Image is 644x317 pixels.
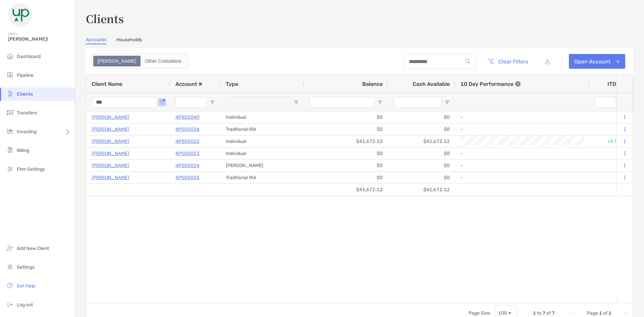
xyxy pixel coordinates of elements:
input: Balance Filter Input [310,97,375,108]
span: Balance [362,81,383,87]
div: Individual [220,148,304,159]
a: 4PS05025 [175,173,200,182]
img: dashboard icon [6,52,14,60]
button: Open Filter Menu [210,100,215,105]
div: $0 [304,123,388,135]
div: - [461,148,584,159]
span: 1 [533,310,536,316]
span: Billing [17,148,29,153]
span: Get Help [17,283,35,289]
span: 7 [542,310,545,316]
a: Households [116,37,142,44]
div: $0 [304,172,388,183]
a: 4PS05023 [175,149,200,158]
div: Traditional IRA [220,172,304,183]
div: Page Size: [469,310,491,316]
span: Dashboard [17,54,41,59]
span: to [537,310,541,316]
span: Settings [17,264,35,270]
span: 1 [599,310,602,316]
div: 0% [589,111,630,123]
span: Account # [175,81,202,87]
span: Investing [17,129,37,135]
button: Clear Filters [482,54,533,69]
a: [PERSON_NAME] [92,113,129,121]
div: Individual [220,136,304,147]
span: Firm Settings [17,166,45,172]
div: $41,672.12 [304,184,388,196]
div: +0.57% [589,136,630,147]
button: Open Filter Menu [377,100,383,105]
p: 4PS05040 [175,113,200,121]
div: $0 [304,111,388,123]
img: Zoe Logo [8,3,32,27]
span: Pipeline [17,72,34,78]
img: add_new_client icon [6,244,14,252]
span: of [603,310,607,316]
span: Page [587,310,598,316]
img: get-help icon [6,281,14,289]
div: - [461,124,584,135]
div: Previous Page [579,311,584,316]
span: of [546,310,551,316]
img: billing icon [6,146,14,154]
img: clients icon [6,90,14,98]
div: $0 [388,172,455,183]
button: Open Filter Menu [159,100,165,105]
input: ITD Filter Input [595,97,616,108]
a: 4PS05024 [175,161,200,170]
div: $0 [388,123,455,135]
img: transfers icon [6,108,14,116]
a: 4PS05022 [175,137,200,146]
span: Client Name [92,81,122,87]
p: [PERSON_NAME] [92,173,129,182]
div: $0 [388,160,455,171]
div: [PERSON_NAME] [220,160,304,171]
button: Open Filter Menu [444,100,450,105]
h3: Clients [86,11,633,26]
div: $0 [304,148,388,159]
a: 4PS05034 [175,125,200,134]
input: Client Name Filter Input [92,97,157,108]
div: $41,672.12 [388,184,455,196]
a: [PERSON_NAME] [92,137,129,146]
span: Type [226,81,238,87]
div: 0% [589,123,630,135]
img: pipeline icon [6,71,14,79]
img: input icon [465,59,470,64]
div: - [461,172,584,183]
div: Zoe [94,56,140,66]
div: segmented control [91,53,188,69]
div: ITD [607,81,624,87]
div: $0 [388,111,455,123]
div: Last Page [622,311,628,316]
input: Cash Available Filter Input [393,97,442,108]
div: First Page [571,311,576,316]
div: Traditional IRA [220,123,304,135]
div: Other Custodians [141,56,185,66]
div: - [461,160,584,171]
div: 10 Day Performance [461,75,521,93]
div: 0% [589,148,630,159]
div: $0 [388,148,455,159]
div: 100 [498,310,507,316]
span: Transfers [17,110,37,116]
a: [PERSON_NAME] [92,161,129,170]
span: [PERSON_NAME]! [8,36,71,42]
button: Open Filter Menu [293,100,299,105]
img: settings icon [6,263,14,271]
a: Open Account [569,54,625,69]
a: [PERSON_NAME] [92,125,129,134]
div: 0% [589,172,630,183]
p: [PERSON_NAME] [92,149,129,158]
img: firm-settings icon [6,165,14,173]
